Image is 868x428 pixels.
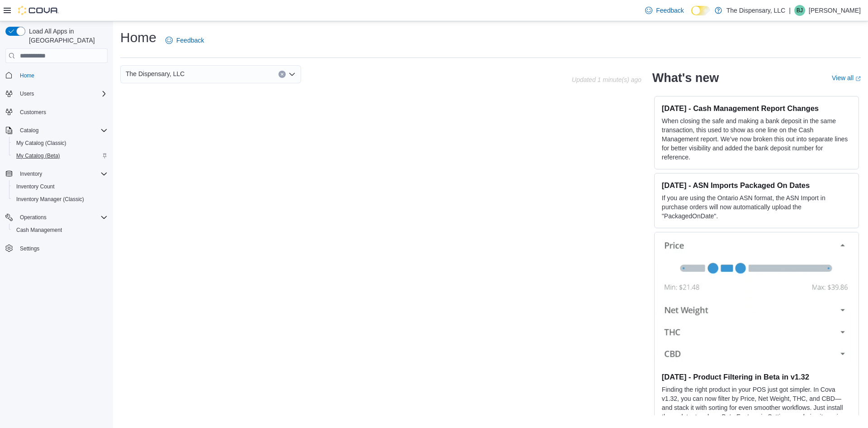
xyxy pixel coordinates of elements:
span: Customers [16,106,108,118]
span: Catalog [20,127,38,134]
p: When closing the safe and making a bank deposit in the same transaction, this used to show as one... [662,116,851,162]
button: My Catalog (Beta) [9,149,111,162]
span: Users [16,88,108,99]
span: BJ [797,5,803,16]
span: My Catalog (Beta) [13,150,108,161]
span: My Catalog (Classic) [13,138,108,149]
span: Inventory Manager (Classic) [13,194,108,205]
a: Inventory Count [13,181,58,192]
button: Inventory [16,168,46,179]
span: My Catalog (Beta) [16,152,60,159]
span: Catalog [16,125,108,136]
img: Cova [18,6,59,15]
a: Home [16,70,38,81]
a: Settings [16,243,43,254]
nav: Complex example [5,65,108,279]
button: Users [2,87,111,100]
div: Bayli Judd [794,5,805,16]
a: Feedback [642,1,687,19]
button: Clear input [278,71,286,78]
span: Cash Management [13,225,108,236]
span: Settings [20,245,39,252]
button: Inventory Manager (Classic) [9,193,111,206]
p: If you are using the Ontario ASN format, the ASN Import in purchase orders will now automatically... [662,193,851,221]
button: Open list of options [288,71,296,78]
span: Inventory Count [16,183,55,190]
span: My Catalog (Classic) [16,139,66,147]
h2: What's new [652,71,719,85]
span: Load All Apps in [GEOGRAPHIC_DATA] [25,27,108,45]
em: Beta Features [721,413,761,420]
a: View allExternal link [832,74,861,82]
span: Operations [16,212,108,223]
button: Inventory [2,168,111,180]
button: Settings [2,242,111,255]
span: Home [16,69,108,81]
input: Dark Mode [691,6,710,15]
button: Operations [2,211,111,224]
button: Home [2,68,111,82]
span: Inventory Manager (Classic) [16,196,84,203]
button: Cash Management [9,224,111,236]
button: My Catalog (Classic) [9,137,111,149]
span: Customers [20,109,46,116]
h3: [DATE] - Cash Management Report Changes [662,104,851,113]
svg: External link [855,76,861,82]
h3: [DATE] - Product Filtering in Beta in v1.32 [662,372,851,381]
button: Inventory Count [9,180,111,193]
span: Inventory [16,168,108,179]
a: My Catalog (Classic) [13,138,70,149]
span: The Dispensary, LLC [126,68,184,79]
h3: [DATE] - ASN Imports Packaged On Dates [662,181,851,190]
a: Cash Management [13,225,66,236]
span: Cash Management [16,226,62,234]
a: Inventory Manager (Classic) [13,194,88,205]
span: Inventory [20,170,42,178]
button: Catalog [2,124,111,137]
span: Settings [16,243,108,254]
h1: Home [120,29,156,47]
p: The Dispensary, LLC [726,5,785,16]
span: Users [20,90,34,97]
p: | [789,5,791,16]
button: Catalog [16,125,42,136]
a: My Catalog (Beta) [13,150,64,161]
span: Home [20,72,34,79]
span: Inventory Count [13,181,108,192]
button: Operations [16,212,50,223]
button: Users [16,88,38,99]
p: [PERSON_NAME] [809,5,861,16]
span: Operations [20,214,47,221]
span: Feedback [176,36,204,45]
span: Feedback [656,6,684,15]
button: Customers [2,106,111,119]
a: Feedback [162,31,208,49]
a: Customers [16,107,50,118]
p: Updated 1 minute(s) ago [572,76,642,83]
